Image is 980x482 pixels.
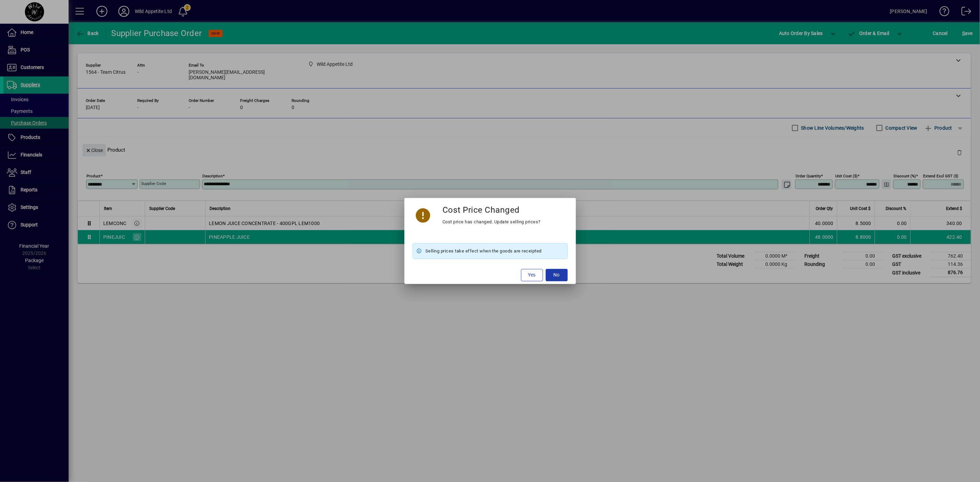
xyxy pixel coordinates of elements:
h3: Cost Price Changed [442,205,520,215]
span: No [554,271,560,279]
span: Selling prices take effect when the goods are receipted [425,247,542,255]
button: No [546,269,568,281]
span: Yes [528,271,536,279]
button: Yes [521,269,543,281]
div: Cost price has changed. Update selling prices? [442,218,541,226]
